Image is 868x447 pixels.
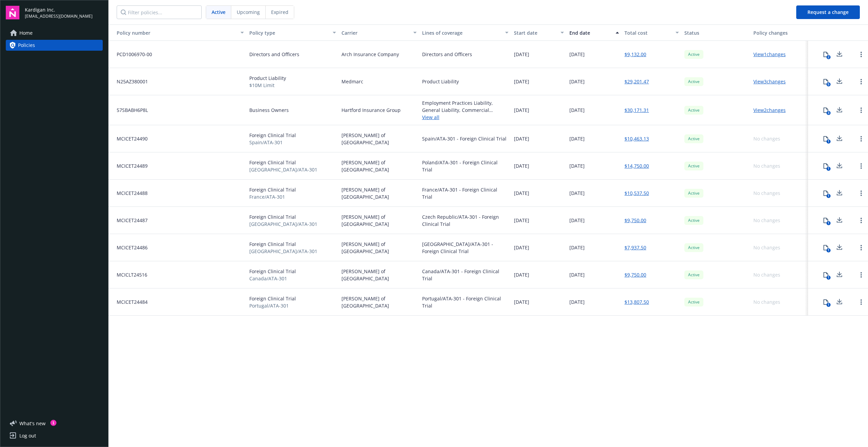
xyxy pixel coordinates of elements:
a: $9,750.00 [624,271,646,278]
span: Active [212,9,226,16]
span: Canada/ATA-301 [249,275,296,282]
span: [DATE] [514,217,529,224]
div: No changes [753,135,780,142]
span: Active [687,136,701,142]
div: 1 [827,303,831,307]
div: 1 [50,420,56,426]
div: Start date [514,29,556,36]
button: 3 [819,103,833,117]
span: [GEOGRAPHIC_DATA]/ATA-301 [249,166,317,173]
span: [PERSON_NAME] of [GEOGRAPHIC_DATA] [341,295,417,309]
span: [DATE] [569,217,585,224]
span: $10M Limit [249,82,286,89]
a: $10,463.13 [624,135,649,142]
div: 1 [827,194,831,198]
span: MCICET24489 [111,162,148,169]
a: $9,750.00 [624,217,646,224]
span: [DATE] [569,189,585,197]
span: [EMAIL_ADDRESS][DOMAIN_NAME] [25,13,93,19]
a: Home [6,28,103,38]
span: Product Liability [249,74,286,82]
span: PCD1006970-00 [111,51,152,58]
span: [DATE] [514,271,529,278]
img: navigator-logo.svg [6,6,19,19]
button: Carrier [339,24,419,41]
span: Hartford Insurance Group [341,106,401,114]
a: View 1 changes [753,51,786,57]
div: Employment Practices Liability, General Liability, Commercial Umbrella, Commercial Property, Comm... [422,99,509,114]
div: End date [569,29,612,36]
a: Open options [857,50,865,59]
span: [DATE] [514,162,529,169]
a: Open options [857,216,865,225]
a: Open options [857,271,865,279]
span: [DATE] [514,106,529,114]
span: Home [19,28,33,38]
button: 1 [819,268,833,282]
div: 2 [827,55,831,59]
div: 1 [827,221,831,225]
span: MCICET24490 [111,135,148,142]
div: 3 [827,111,831,115]
span: Active [687,299,701,305]
button: 2 [819,48,833,61]
button: 1 [819,186,833,200]
span: 57SBABH6P8L [111,106,148,114]
button: Status [682,24,751,41]
div: Portugal/ATA-301 - Foreign Clinical Trial [422,295,509,309]
a: Open options [857,135,865,143]
span: Business Owners [249,106,289,114]
div: Spain/ATA-301 - Foreign Clinical Trial [422,135,506,142]
div: No changes [753,271,780,278]
a: Open options [857,244,865,252]
div: Policy type [249,29,329,36]
span: [PERSON_NAME] of [GEOGRAPHIC_DATA] [341,268,417,282]
button: Start date [511,24,566,41]
button: Policy type [247,24,339,41]
span: [DATE] [569,162,585,169]
span: Foreign Clinical Trial [249,186,296,193]
div: Carrier [341,29,409,36]
div: No changes [753,162,780,169]
span: Foreign Clinical Trial [249,213,317,220]
div: Czech Republic/ATA-301 - Foreign Clinical Trial [422,213,509,228]
div: No changes [753,244,780,251]
div: 5 [827,82,831,86]
span: Medmarc [341,78,363,85]
span: [PERSON_NAME] of [GEOGRAPHIC_DATA] [341,213,417,228]
div: Product Liability [422,78,459,85]
div: Poland/ATA-301 - Foreign Clinical Trial [422,159,509,173]
span: What ' s new [19,420,46,427]
div: No changes [753,189,780,197]
span: Directors and Officers [249,51,299,58]
span: [DATE] [514,135,529,142]
span: MCICET24488 [111,189,148,197]
div: Status [684,29,748,36]
span: [DATE] [514,189,529,197]
a: $14,750.00 [624,162,649,169]
span: Upcoming [237,9,260,16]
span: Spain/ATA-301 [249,139,296,146]
a: Open options [857,78,865,86]
a: View all [422,114,509,121]
div: Lines of coverage [422,29,501,36]
div: No changes [753,217,780,224]
a: Policies [6,40,103,51]
button: 1 [819,214,833,227]
div: 1 [827,248,831,252]
button: 5 [819,75,833,88]
button: What's new1 [6,420,56,427]
span: N25AZ380001 [111,78,148,85]
span: MCICET24484 [111,298,148,305]
button: Total cost [622,24,682,41]
span: [GEOGRAPHIC_DATA]/ATA-301 [249,220,317,228]
a: Open options [857,298,865,306]
div: 1 [827,167,831,171]
a: $13,807.50 [624,298,649,305]
button: Request a change [796,5,860,19]
div: 1 [827,139,831,144]
input: Filter policies... [117,5,202,19]
span: [PERSON_NAME] of [GEOGRAPHIC_DATA] [341,159,417,173]
span: Active [687,272,701,278]
span: Portugal/ATA-301 [249,302,296,309]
